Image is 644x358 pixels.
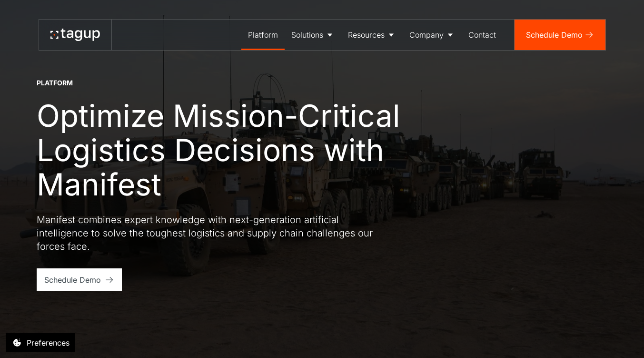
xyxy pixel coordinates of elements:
div: Platform [248,29,278,41]
div: Schedule Demo [44,274,101,286]
div: Solutions [291,29,323,41]
div: Preferences [27,337,69,348]
a: Solutions [285,20,341,50]
a: Platform [241,20,285,50]
a: Resources [341,20,403,50]
p: Manifest combines expert knowledge with next-generation artificial intelligence to solve the toug... [37,213,379,253]
h1: Optimize Mission-Critical Logistics Decisions with Manifest [37,99,436,202]
div: Company [409,29,444,41]
a: Schedule Demo [37,268,122,291]
div: Schedule Demo [526,29,583,41]
div: Platform [37,78,73,88]
a: Schedule Demo [515,20,605,50]
a: Contact [462,20,503,50]
div: Contact [468,29,496,41]
div: Resources [348,29,385,41]
a: Company [403,20,462,50]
